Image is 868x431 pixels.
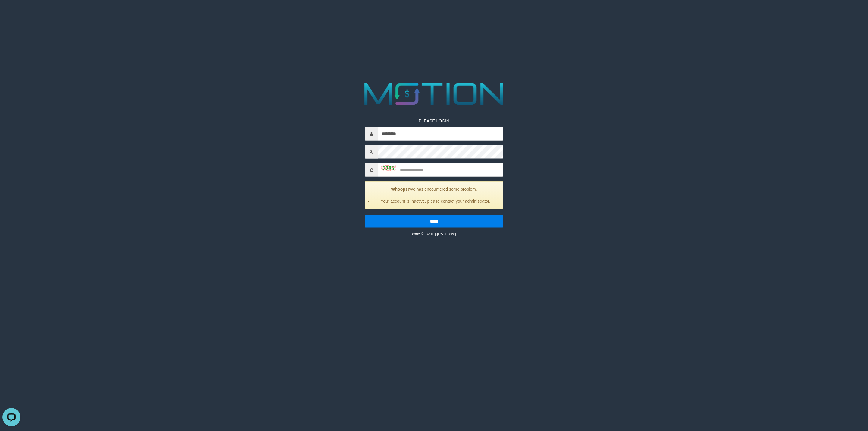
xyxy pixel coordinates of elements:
p: PLEASE LOGIN [365,118,503,124]
strong: Whoops! [391,187,409,192]
div: We has encountered some problem. [365,181,503,209]
img: MOTION_logo.png [358,79,510,109]
button: Open LiveChat chat widget [2,2,20,21]
li: Your account is inactive, please contact your administrator. [373,198,498,204]
img: captcha [381,165,396,171]
small: code © [DATE]-[DATE] dwg [412,232,456,236]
